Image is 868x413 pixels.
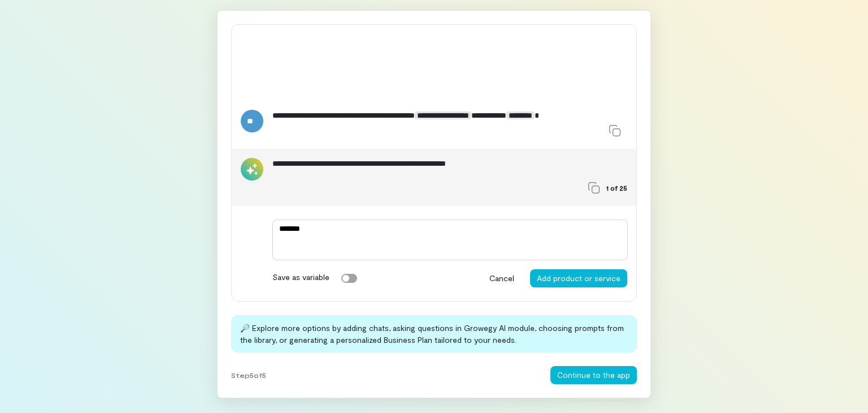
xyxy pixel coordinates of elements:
button: Cancel [483,269,521,287]
span: Step 5 of 5 [231,371,266,380]
button: Add product or service [530,269,627,287]
span: 1 of 25 [606,183,627,192]
button: Continue to the app [550,366,637,384]
label: Save as variable [272,272,357,283]
div: 🔎 Explore more options by adding chats, asking questions in Growegy AI module, choosing prompts f... [231,315,637,352]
